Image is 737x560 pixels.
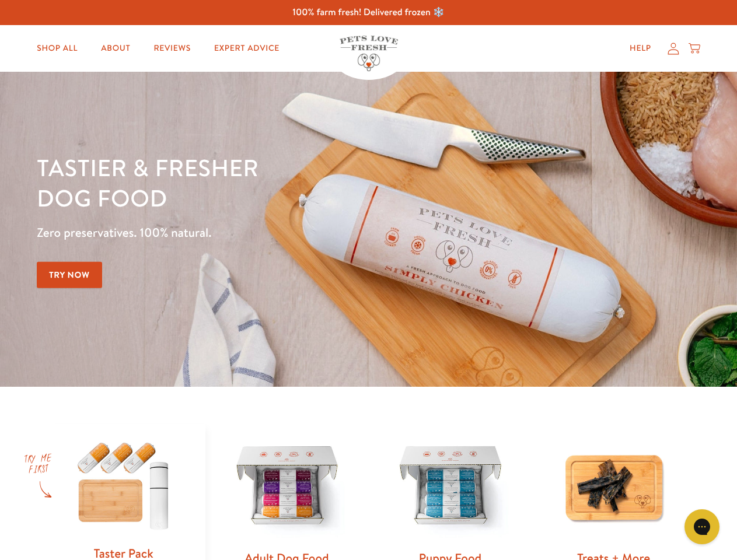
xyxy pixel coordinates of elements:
[37,262,102,288] a: Try Now
[144,37,200,60] a: Reviews
[92,37,139,60] a: About
[37,152,479,213] h1: Tastier & fresher dog food
[205,37,289,60] a: Expert Advice
[620,37,661,60] a: Help
[340,36,398,71] img: Pets Love Fresh
[679,505,725,548] iframe: Gorgias live chat messenger
[27,37,87,60] a: Shop All
[37,222,479,243] p: Zero preservatives. 100% natural.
